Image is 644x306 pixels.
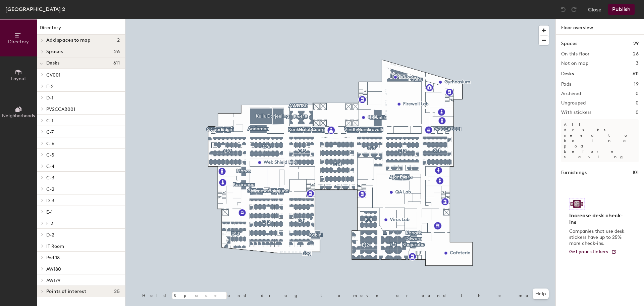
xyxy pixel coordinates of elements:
h1: Directory [37,24,125,35]
img: Redo [571,6,577,13]
span: D-3 [46,198,54,204]
h2: Ungrouped [561,100,586,106]
button: Close [588,4,601,15]
button: Help [533,289,549,299]
span: IT Room [46,244,64,249]
p: Companies that use desk stickers have up to 25% more check-ins. [569,228,627,247]
span: C-4 [46,164,54,169]
img: Undo [560,6,567,13]
h2: 0 [636,110,639,115]
button: Publish [608,4,635,15]
h2: 26 [633,51,639,57]
span: C-2 [46,186,54,192]
span: C-1 [46,118,53,124]
span: C-3 [46,175,54,181]
h1: 29 [633,40,639,47]
h1: Furnishings [561,169,587,176]
h2: On this floor [561,51,590,57]
span: Desks [46,60,59,66]
span: CV001 [46,72,60,78]
h2: Pods [561,82,571,87]
h1: 101 [632,169,639,176]
span: Layout [11,76,26,82]
span: PV2CCAB001 [46,106,75,112]
span: C-7 [46,129,54,135]
h1: Floor overview [556,19,644,35]
span: 26 [114,49,120,54]
h2: 0 [636,100,639,106]
h4: Increase desk check-ins [569,212,627,226]
span: 2 [117,38,120,43]
h2: 19 [634,82,639,87]
span: E-3 [46,221,54,226]
h2: 3 [636,61,639,66]
span: D-1 [46,95,53,101]
span: 611 [113,60,120,66]
span: AW180 [46,266,61,272]
span: C-5 [46,152,54,158]
a: Get your stickers [569,249,616,255]
h2: Not on map [561,61,588,66]
span: Add spaces to map [46,38,91,43]
span: Get your stickers [569,249,608,255]
p: All desks need to be in a pod before saving [561,119,639,162]
span: Spaces [46,49,63,54]
span: AW179 [46,278,60,283]
span: Directory [8,39,29,45]
h2: With stickers [561,110,592,115]
span: Pod 18 [46,255,60,261]
img: Sticker logo [569,198,585,210]
h1: Spaces [561,40,577,47]
h1: 611 [633,70,639,78]
span: Points of interest [46,289,86,294]
span: 25 [114,289,120,294]
span: D-2 [46,232,54,238]
div: [GEOGRAPHIC_DATA] 2 [5,5,65,13]
h1: Desks [561,70,574,78]
h2: 0 [636,91,639,96]
span: E-1 [46,209,53,215]
span: E-2 [46,84,54,89]
span: Neighborhoods [2,113,35,119]
h2: Archived [561,91,581,96]
span: C-6 [46,141,54,146]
